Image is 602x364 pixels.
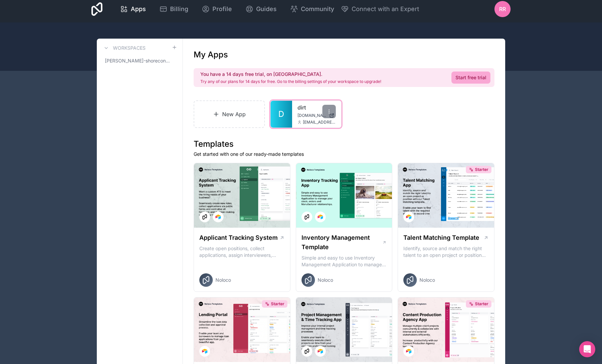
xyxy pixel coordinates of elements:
[212,4,232,14] span: Profile
[194,151,494,157] p: Get started with one of our ready-made templates
[256,4,277,14] span: Guides
[131,4,146,14] span: Apps
[303,120,336,125] span: [EMAIL_ADDRESS][DOMAIN_NAME]
[199,245,285,259] p: Create open positions, collect applications, assign interviewers, centralise candidate feedback a...
[406,349,411,354] img: Airtable Logo
[499,5,506,13] span: Rr
[105,57,172,64] span: [PERSON_NAME]-shoreconsc-com-workspace
[297,113,326,118] span: [DOMAIN_NAME]
[403,233,479,242] h1: Talent Matching Template
[301,4,334,14] span: Community
[406,214,411,220] img: Airtable Logo
[285,2,339,16] a: Community
[215,214,221,220] img: Airtable Logo
[215,277,231,283] span: Noloco
[102,55,177,67] a: [PERSON_NAME]-shoreconsc-com-workspace
[271,101,292,128] a: D
[113,45,146,51] h3: Workspaces
[451,72,490,84] a: Start free trial
[154,2,194,16] a: Billing
[297,103,336,111] a: dirt
[202,349,207,354] img: Airtable Logo
[200,71,381,78] h2: You have a 14 days free trial, on [GEOGRAPHIC_DATA].
[475,301,488,307] span: Starter
[318,277,333,283] span: Noloco
[196,2,237,16] a: Profile
[352,4,419,14] span: Connect with an Expert
[102,44,146,52] a: Workspaces
[194,100,265,128] a: New App
[475,167,488,172] span: Starter
[302,233,382,252] h1: Inventory Management Template
[318,214,323,220] img: Airtable Logo
[341,4,419,14] button: Connect with an Expert
[403,245,489,259] p: Identify, source and match the right talent to an open project or position with our Talent Matchi...
[579,341,595,357] div: Open Intercom Messenger
[419,277,435,283] span: Noloco
[194,49,228,60] h1: My Apps
[170,4,188,14] span: Billing
[278,109,284,120] span: D
[199,233,278,242] h1: Applicant Tracking System
[194,139,494,149] h1: Templates
[318,349,323,354] img: Airtable Logo
[297,113,336,118] a: [DOMAIN_NAME]
[302,255,387,268] p: Simple and easy to use Inventory Management Application to manage your stock, orders and Manufact...
[200,79,381,84] p: Try any of our plans for 14 days for free. Go to the billing settings of your workspace to upgrade!
[240,2,282,16] a: Guides
[115,2,151,16] a: Apps
[271,301,284,307] span: Starter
